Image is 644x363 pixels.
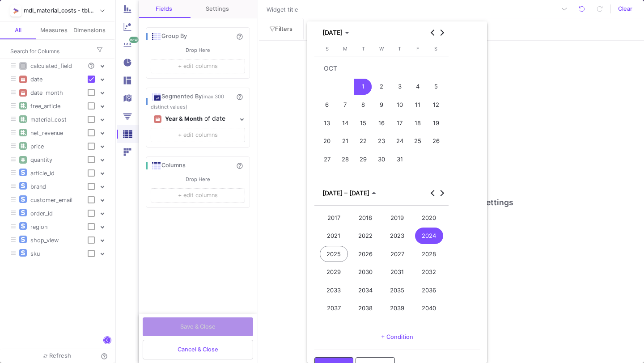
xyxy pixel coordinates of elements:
[390,150,409,169] button: October 31, 2024
[320,187,378,199] button: Choose date
[373,97,390,113] div: 9
[383,210,412,226] div: 2019
[374,330,420,344] button: + Condition
[428,115,444,131] div: 19
[427,96,445,114] button: October 12, 2024
[336,132,355,150] button: October 21, 2024
[373,132,391,150] button: October 23, 2024
[318,114,336,132] button: October 13, 2024
[350,300,381,318] button: 2038
[355,79,372,95] div: 1
[410,79,426,95] div: 4
[383,246,412,262] div: 2027
[427,78,445,96] button: October 5, 2024
[381,333,413,340] span: + Condition
[415,246,444,262] div: 2028
[383,300,412,317] div: 2039
[354,78,373,96] button: October 1, 2024
[373,114,391,132] button: October 16, 2024
[319,97,335,113] div: 6
[318,209,350,227] button: 2017
[337,151,354,168] div: 28
[413,300,445,318] button: 2040
[318,227,350,245] button: 2021
[320,210,348,226] div: 2017
[428,28,437,37] button: Previous month
[391,115,408,131] div: 17
[413,281,445,300] button: 2036
[381,227,413,245] button: 2023
[352,264,380,281] div: 2030
[352,246,380,262] div: 2026
[428,97,444,113] div: 12
[318,281,350,300] button: 2033
[355,151,372,168] div: 29
[350,227,381,245] button: 2022
[352,210,380,226] div: 2018
[409,78,427,96] button: October 4, 2024
[391,97,408,113] div: 10
[350,245,381,263] button: 2026
[415,228,444,244] div: 2024
[337,115,354,131] div: 14
[320,246,348,262] div: 2025
[391,151,408,168] div: 31
[410,97,426,113] div: 11
[413,209,445,227] button: 2020
[319,151,335,168] div: 27
[373,78,391,96] button: October 2, 2024
[390,114,409,132] button: October 17, 2024
[413,245,445,263] button: 2028
[322,29,343,36] span: [DATE]
[416,46,419,52] span: F
[336,114,355,132] button: October 14, 2024
[318,245,350,263] button: 2025
[381,300,413,318] button: 2039
[428,189,437,198] button: Previous 24 years
[350,209,381,227] button: 2018
[381,263,413,282] button: 2031
[373,133,390,149] div: 23
[391,79,408,95] div: 3
[319,115,335,131] div: 13
[337,97,354,113] div: 7
[437,189,446,198] button: Next 24 years
[381,209,413,227] button: 2019
[413,263,445,282] button: 2032
[383,228,412,244] div: 2023
[428,79,444,95] div: 5
[428,133,444,149] div: 26
[350,263,381,282] button: 2030
[381,245,413,263] button: 2027
[390,78,409,96] button: October 3, 2024
[362,46,365,52] span: T
[410,115,426,131] div: 18
[409,96,427,114] button: October 11, 2024
[373,115,390,131] div: 16
[383,264,412,281] div: 2031
[355,115,372,131] div: 15
[318,150,336,169] button: October 27, 2024
[352,228,380,244] div: 2022
[320,282,348,299] div: 2033
[390,96,409,114] button: October 10, 2024
[409,114,427,132] button: October 18, 2024
[336,150,355,169] button: October 28, 2024
[373,151,390,168] div: 30
[318,263,350,282] button: 2029
[415,264,444,281] div: 2032
[343,46,347,52] span: M
[415,210,444,226] div: 2020
[415,282,444,299] div: 2036
[318,96,336,114] button: October 6, 2024
[415,300,444,317] div: 2040
[326,46,329,52] span: S
[373,79,390,95] div: 2
[354,132,373,150] button: October 22, 2024
[427,132,445,150] button: October 26, 2024
[320,264,348,281] div: 2029
[390,132,409,150] button: October 24, 2024
[413,227,445,245] button: 2024
[337,133,354,149] div: 21
[318,300,350,318] button: 2037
